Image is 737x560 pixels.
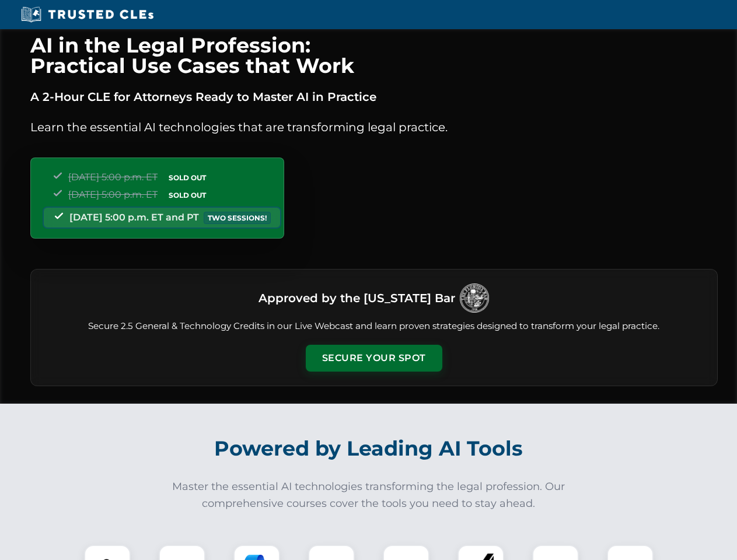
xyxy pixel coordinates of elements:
h2: Powered by Leading AI Tools [46,428,692,469]
span: SOLD OUT [165,171,210,184]
span: SOLD OUT [165,189,210,201]
button: Secure Your Spot [306,345,442,372]
p: A 2-Hour CLE for Attorneys Ready to Master AI in Practice [30,87,718,106]
p: Master the essential AI technologies transforming the legal profession. Our comprehensive courses... [165,478,573,512]
span: [DATE] 5:00 p.m. ET [68,189,158,200]
h3: Approved by the [US_STATE] Bar [259,288,455,309]
img: Logo [460,283,489,313]
img: Trusted CLEs [18,6,157,23]
h1: AI in the Legal Profession: Practical Use Cases that Work [30,35,718,76]
p: Learn the essential AI technologies that are transforming legal practice. [30,118,718,136]
span: [DATE] 5:00 p.m. ET [68,171,158,183]
p: Secure 2.5 General & Technology Credits in our Live Webcast and learn proven strategies designed ... [45,320,703,333]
